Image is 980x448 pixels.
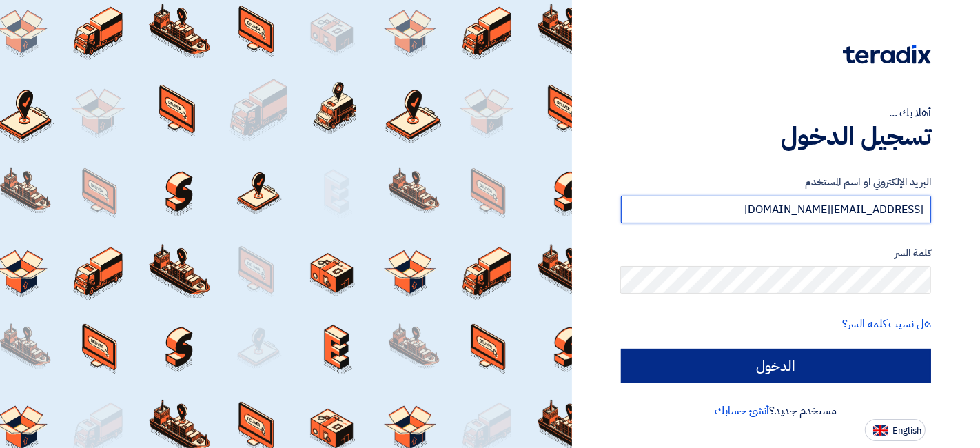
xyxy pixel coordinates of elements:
[621,105,932,121] div: أهلا بك ...
[892,426,921,436] span: English
[621,196,932,223] input: أدخل بريد العمل الإلكتروني او اسم المستخدم الخاص بك ...
[621,245,932,261] label: كلمة السر
[621,174,932,190] label: البريد الإلكتروني او اسم المستخدم
[865,419,926,441] button: English
[621,121,932,152] h1: تسجيل الدخول
[843,45,931,64] img: Teradix logo
[843,316,931,332] a: هل نسيت كلمة السر؟
[715,403,769,419] a: أنشئ حسابك
[873,425,888,436] img: en-US.png
[621,403,932,419] div: مستخدم جديد؟
[621,349,932,383] input: الدخول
